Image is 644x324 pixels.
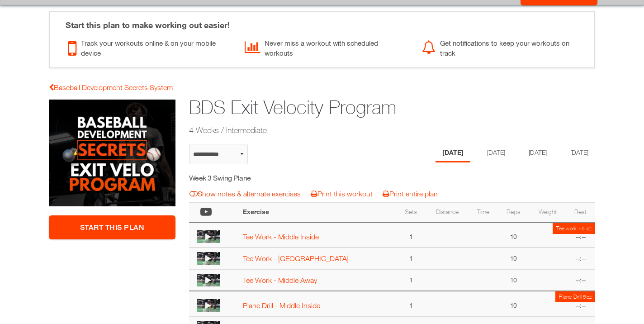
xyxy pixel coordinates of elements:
[197,252,220,265] img: thumbnail.png
[397,223,426,248] td: 1
[566,291,595,316] td: --:--
[243,254,349,262] a: Tee Work - [GEOGRAPHIC_DATA]
[243,301,320,310] a: Plane Drill - Middle Inside
[497,269,529,291] td: 10
[566,248,595,269] td: --:--
[436,144,470,162] li: Day 1
[245,36,408,58] div: Never miss a workout with scheduled workouts
[566,269,595,291] td: --:--
[197,230,220,243] img: thumbnail.png
[311,190,373,198] a: Print this workout
[49,100,175,206] img: BDS Exit Velocity Program
[497,291,529,316] td: 10
[68,36,231,58] div: Track your workouts online & on your mobile device
[243,276,317,284] a: Tee Work - Middle Away
[529,202,566,223] th: Weight
[522,144,554,162] li: Day 3
[553,223,595,234] td: Tee work - 5 oz
[422,36,585,58] div: Get notifications to keep your workouts on track
[197,299,220,312] img: thumbnail.png
[563,144,595,162] li: Day 4
[397,269,426,291] td: 1
[397,291,426,316] td: 1
[243,233,319,241] a: Tee Work - Middle Inside
[469,202,497,223] th: Time
[397,248,426,269] td: 1
[566,202,595,223] th: Rest
[497,202,529,223] th: Reps
[383,190,438,198] a: Print entire plan
[555,291,595,302] td: Plane Drill 5oz
[189,94,526,121] h1: BDS Exit Velocity Program
[480,144,512,162] li: Day 2
[57,12,587,31] div: Start this plan to make working out easier!
[189,124,526,136] h2: 4 Weeks / Intermediate
[189,173,350,183] h5: Week 3 Swing Plane
[238,202,397,223] th: Exercise
[49,83,173,91] a: Baseball Development Secrets System
[426,202,469,223] th: Distance
[497,248,529,269] td: 10
[189,190,301,198] a: Show notes & alternate exercises
[566,223,595,248] td: --:--
[49,215,175,239] a: Start This Plan
[397,202,426,223] th: Sets
[197,274,220,286] img: thumbnail.png
[497,223,529,248] td: 10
